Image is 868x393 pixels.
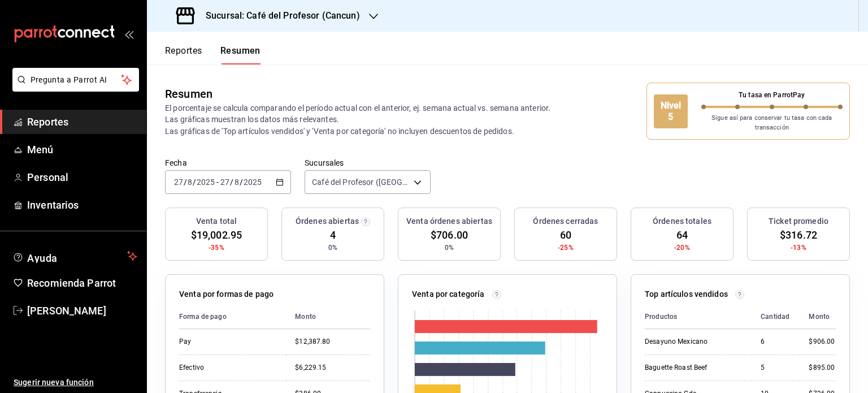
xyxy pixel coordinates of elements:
[31,74,121,86] span: Pregunta a Parrot AI
[330,227,336,243] span: 4
[27,275,137,291] span: Recomienda Parrot
[179,337,277,347] div: Pay
[179,288,274,300] p: Venta por formas de pago
[328,243,337,253] span: 0%
[761,363,791,373] div: 5
[676,227,688,243] span: 64
[184,178,187,187] span: /
[216,178,219,187] span: -
[791,243,806,253] span: -13%
[197,9,360,23] h3: Sucursal: Café del Profesor (Cancun)
[27,114,137,129] span: Reportes
[27,170,137,185] span: Personal
[761,337,791,347] div: 6
[445,243,454,253] span: 0%
[674,243,690,253] span: -20%
[645,337,743,347] div: Desayuno Mexicano
[27,249,123,263] span: Ayuda
[701,90,843,100] p: Tu tasa en ParrotPay
[560,227,571,243] span: 60
[27,197,137,213] span: Inventarios
[165,159,291,167] label: Fecha
[431,227,468,243] span: $706.00
[165,85,212,102] div: Resumen
[701,114,843,132] p: Sigue así para conservar tu tasa con cada transacción
[296,215,359,227] h3: Órdenes abiertas
[27,142,137,157] span: Menú
[165,102,565,136] p: El porcentaje se calcula comparando el período actual con el anterior, ej. semana actual vs. sema...
[653,215,711,227] h3: Órdenes totales
[243,178,262,187] input: ----
[809,363,836,373] div: $895.00
[654,94,688,128] div: Nivel 5
[27,303,137,318] span: [PERSON_NAME]
[234,178,240,187] input: --
[406,215,492,227] h3: Venta órdenes abiertas
[645,305,752,329] th: Productos
[295,363,370,373] div: $6,229.15
[12,68,139,92] button: Pregunta a Parrot AI
[230,178,233,187] span: /
[809,337,836,347] div: $906.00
[14,377,137,388] span: Sugerir nueva función
[193,178,196,187] span: /
[165,45,202,64] button: Reportes
[752,305,800,329] th: Cantidad
[645,363,743,373] div: Baguette Roast Beef
[769,215,828,227] h3: Ticket promedio
[196,178,215,187] input: ----
[220,45,261,64] button: Resumen
[191,227,242,243] span: $19,002.95
[179,305,286,329] th: Forma de pago
[209,243,224,253] span: -35%
[165,45,261,64] div: navigation tabs
[800,305,836,329] th: Monto
[179,363,277,373] div: Efectivo
[645,288,728,300] p: Top artículos vendidos
[305,159,431,167] label: Sucursales
[173,178,184,187] input: --
[558,243,574,253] span: -25%
[780,227,817,243] span: $316.72
[187,178,193,187] input: --
[220,178,230,187] input: --
[286,305,370,329] th: Monto
[412,288,485,300] p: Venta por categoría
[8,82,139,94] a: Pregunta a Parrot AI
[533,215,598,227] h3: Órdenes cerradas
[312,176,410,188] span: Café del Profesor ([GEOGRAPHIC_DATA])
[240,178,243,187] span: /
[196,215,237,227] h3: Venta total
[295,337,370,347] div: $12,387.80
[124,29,133,38] button: open_drawer_menu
